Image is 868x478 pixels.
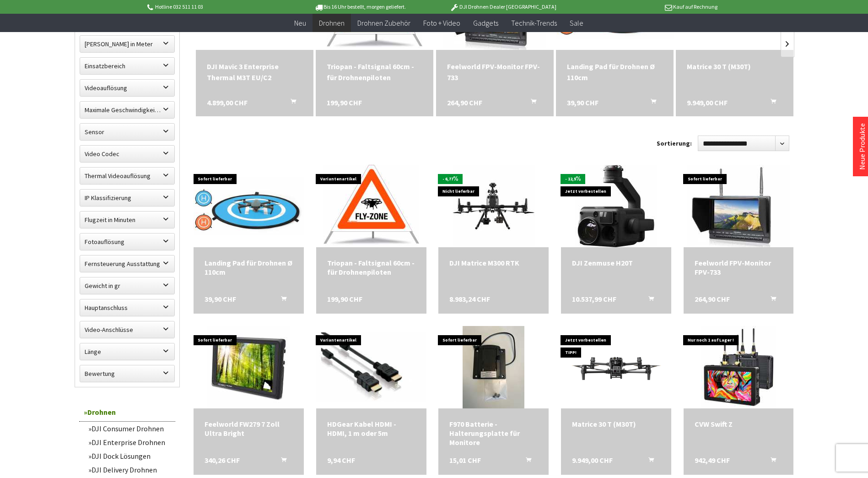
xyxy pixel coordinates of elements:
[695,419,783,429] div: CVW Swift Z
[207,326,290,408] img: Feelworld FW279 7 Zoll Ultra Bright
[511,18,557,27] span: Technik-Trends
[205,258,293,277] div: Landing Pad für Drohnen Ø 110cm
[467,14,505,33] a: Gadgets
[657,136,692,151] label: Sortierung:
[80,365,174,382] label: Bewertung
[572,258,660,267] div: DJI Zenmuse H20T
[567,61,663,83] div: Landing Pad für Drohnen Ø 110cm
[146,1,289,12] p: Hotline 032 511 11 03
[695,419,783,429] a: CVW Swift Z 942,49 CHF In den Warenkorb
[205,258,293,277] a: Landing Pad für Drohnen Ø 110cm 39,90 CHF In den Warenkorb
[449,419,538,447] a: F970 Batterie - Halterungsplatte für Monitore 15,01 CHF In den Warenkorb
[695,294,730,304] span: 264,90 CHF
[447,97,482,108] span: 264,90 CHF
[80,102,174,118] label: Maximale Geschwindigkeit in km/h
[695,258,783,277] a: Feelworld FPV-Monitor FPV-733 264,90 CHF In den Warenkorb
[463,326,524,408] img: F970 Batterie - Halterungsplatte für Monitore
[687,61,782,72] div: Matrice 30 T (M30T)
[505,14,563,33] a: Technik-Trends
[294,18,306,27] span: Neu
[567,61,663,83] a: Landing Pad für Drohnen Ø 110cm 39,90 CHF In den Warenkorb
[84,463,175,477] a: DJI Delivery Drohnen
[207,61,302,83] a: DJI Mavic 3 Enterprise Thermal M3T EU/C2 4.899,00 CHF In den Warenkorb
[449,258,538,267] div: DJI Matrice M300 RTK
[80,321,174,338] label: Video-Anschlüsse
[80,168,174,184] label: Thermal Videoauflösung
[572,258,660,267] a: DJI Zenmuse H20T 10.537,99 CHF In den Warenkorb
[695,258,783,277] div: Feelworld FPV-Monitor FPV-733
[857,123,867,170] a: Neue Produkte
[431,1,574,12] p: DJI Drohnen Dealer [GEOGRAPHIC_DATA]
[313,14,351,33] a: Drohnen
[567,97,598,108] span: 39,90 CHF
[79,403,175,422] a: Drohnen
[80,299,174,316] label: Hauptanschluss
[760,456,782,467] button: In den Warenkorb
[687,97,728,108] span: 9.949,00 CHF
[80,234,174,250] label: Fotoauflösung
[701,326,776,408] img: CVW Swift Z
[80,190,174,206] label: IP Klassifizierung
[323,165,419,247] img: Triopan - Faltsignal 60cm - für Drohnenpiloten
[80,146,174,162] label: Video Codec
[423,18,460,27] span: Foto + Video
[687,61,782,72] a: Matrice 30 T (M30T) 9.949,00 CHF In den Warenkorb
[84,435,175,449] a: DJI Enterprise Drohnen
[637,294,659,306] button: In den Warenkorb
[687,165,790,247] img: Feelworld FPV-Monitor FPV-733
[207,61,302,83] div: DJI Mavic 3 Enterprise Thermal M3T EU/C2
[270,294,292,306] button: In den Warenkorb
[80,343,174,360] label: Länge
[205,419,293,438] a: Feelworld FW279 7 Zoll Ultra Bright 340,26 CHF In den Warenkorb
[80,36,174,52] label: Maximale Flughöhe in Meter
[327,258,415,277] a: Triopan - Faltsignal 60cm - für Drohnenpiloten 199,90 CHF
[270,456,292,467] button: In den Warenkorb
[572,419,660,429] div: Matrice 30 T (M30T)
[563,14,590,33] a: Sale
[520,97,542,109] button: In den Warenkorb
[449,456,481,465] span: 15,01 CHF
[80,80,174,96] label: Videoauflösung
[453,165,535,247] img: DJI Matrice M300 RTK
[327,419,415,438] a: HDGear Kabel HDMI - HDMI, 1 m oder 5m 9,94 CHF
[80,124,174,140] label: Sensor
[572,419,660,429] a: Matrice 30 T (M30T) 9.949,00 CHF In den Warenkorb
[473,18,498,27] span: Gadgets
[207,97,248,108] span: 4.899,00 CHF
[760,294,782,306] button: In den Warenkorb
[561,336,671,398] img: Matrice 30 T (M30T)
[84,422,175,435] a: DJI Consumer Drohnen
[316,332,426,402] img: HDGear Kabel HDMI - HDMI, 1 m oder 5m
[288,14,313,33] a: Neu
[637,456,659,467] button: In den Warenkorb
[319,18,345,27] span: Drohnen
[515,456,537,467] button: In den Warenkorb
[449,419,538,447] div: F970 Batterie - Halterungsplatte für Monitore
[760,97,782,109] button: In den Warenkorb
[80,277,174,294] label: Gewicht in gr
[327,61,422,83] a: Triopan - Faltsignal 60cm - für Drohnenpiloten 199,90 CHF
[194,177,304,235] img: Landing Pad für Drohnen Ø 110cm
[205,294,236,304] span: 39,90 CHF
[447,61,543,83] div: Feelworld FPV-Monitor FPV-733
[205,456,240,465] span: 340,26 CHF
[84,449,175,463] a: DJI Dock Lösungen
[357,18,410,27] span: Drohnen Zubehör
[289,1,431,12] p: Bis 16 Uhr bestellt, morgen geliefert.
[327,456,355,465] span: 9,94 CHF
[80,58,174,74] label: Einsatzbereich
[327,97,362,108] span: 199,90 CHF
[80,212,174,228] label: Flugzeit in Minuten
[570,18,583,27] span: Sale
[640,97,662,109] button: In den Warenkorb
[327,294,362,304] span: 199,90 CHF
[449,294,490,304] span: 8.983,24 CHF
[575,165,657,247] img: DJI Zenmuse H20T
[327,61,422,83] div: Triopan - Faltsignal 60cm - für Drohnenpiloten
[572,294,616,304] span: 10.537,99 CHF
[327,419,415,438] div: HDGear Kabel HDMI - HDMI, 1 m oder 5m
[205,419,293,438] div: Feelworld FW279 7 Zoll Ultra Bright
[80,255,174,272] label: Fernsteuerung Ausstattung
[327,258,415,277] div: Triopan - Faltsignal 60cm - für Drohnenpiloten
[280,97,302,109] button: In den Warenkorb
